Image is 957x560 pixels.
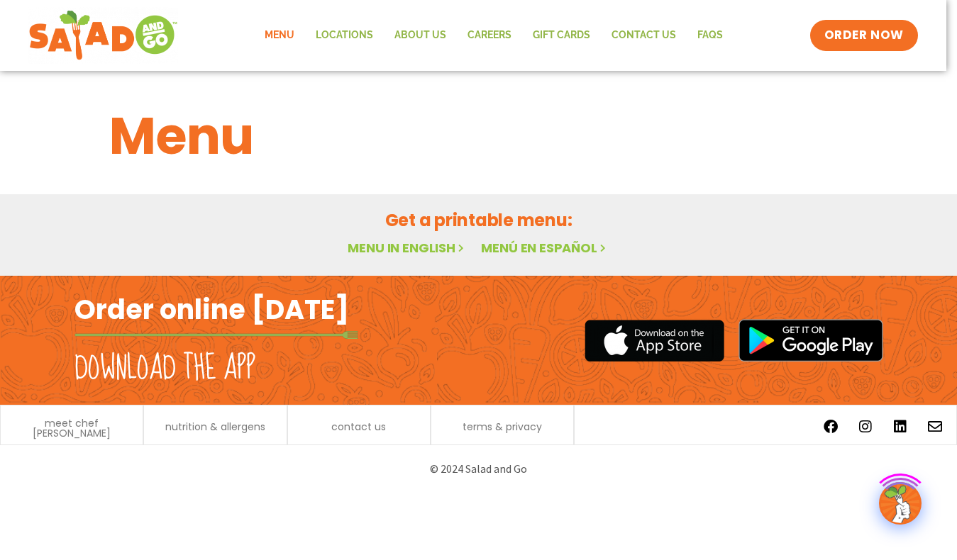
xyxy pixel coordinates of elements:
a: Menu [254,19,305,52]
a: GIFT CARDS [522,19,601,52]
a: Contact Us [601,19,687,52]
a: About Us [384,19,457,52]
a: Careers [457,19,522,52]
img: google_play [739,319,883,362]
img: new-SAG-logo-768×292 [28,7,178,64]
img: fork [74,331,358,339]
a: FAQs [687,19,734,52]
img: appstore [585,318,724,364]
a: Menú en español [481,239,609,257]
a: terms & privacy [463,422,542,432]
a: meet chef [PERSON_NAME] [8,418,135,438]
nav: Menu [254,19,734,52]
p: © 2024 Salad and Go [82,459,876,478]
a: Menu in English [348,239,467,257]
a: Locations [305,19,384,52]
h2: Order online [DATE] [74,292,349,327]
a: contact us [331,422,386,432]
a: nutrition & allergens [165,422,265,432]
h1: Menu [109,98,848,174]
a: ORDER NOW [810,20,918,51]
h2: Get a printable menu: [109,208,848,233]
h2: Download the app [74,349,255,388]
span: ORDER NOW [824,27,904,44]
